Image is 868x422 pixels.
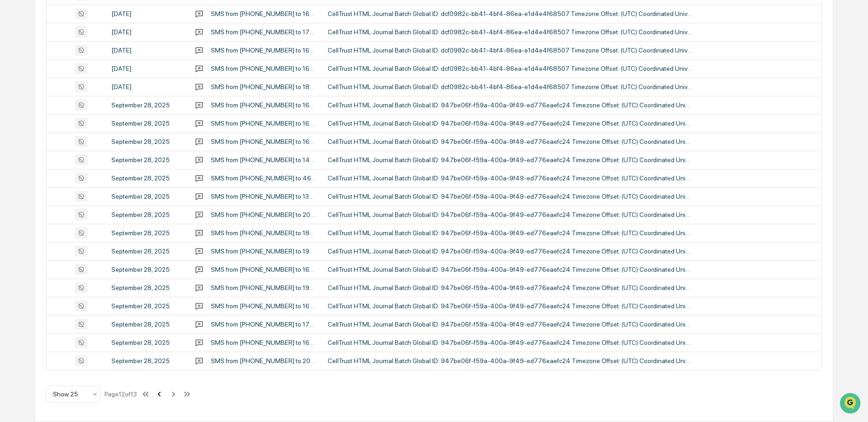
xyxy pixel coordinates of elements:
div: SMS from [PHONE_NUMBER] to 16304700661,2025,893,500 [211,101,317,109]
div: CellTrust HTML Journal Batch Global ID: dcf0982c-bb41-4bf4-86ea-e1d4e4f68507 Timezone Offset: (UT... [328,65,693,72]
div: SMS from [PHONE_NUMBER] to 4664,2025,480,499,170,710 [211,174,317,182]
img: 1746055101610-c473b297-6a78-478c-a979-82029cc54cd1 [9,70,26,86]
div: CellTrust HTML Journal Batch Global ID: dcf0982c-bb41-4bf4-86ea-e1d4e4f68507 Timezone Offset: (UT... [328,10,693,17]
div: SMS from [PHONE_NUMBER] to 2025,460 [211,357,317,364]
div: 🗄️ [66,188,73,195]
div: SMS from [PHONE_NUMBER] to 16302804649,2025,047 [211,10,317,17]
span: Attestations [75,187,113,196]
div: SMS from [PHONE_NUMBER] to 19176568039,4347,8105,2025,167,220,170 [211,248,317,255]
div: Start new chat [41,70,150,79]
div: SMS from [PHONE_NUMBER] to 17732942664,16308030758,2025,710,537,790,043 [211,28,317,36]
div: [DATE] [111,47,184,54]
div: SMS from [PHONE_NUMBER] to 16306977708,4217,2025,127,847 [211,302,317,310]
div: September 28, 2025 [111,120,184,127]
a: Powered byPylon [64,226,110,233]
div: [DATE] [111,28,184,36]
div: CellTrust HTML Journal Batch Global ID: 947be06f-f59a-400a-9f49-ed776eaefc24 Timezone Offset: (UT... [328,211,693,218]
span: Preclearance [18,187,59,196]
div: September 28, 2025 [111,248,184,255]
span: [DATE] [128,124,146,132]
div: SMS from [PHONE_NUMBER] to 16304704313,4016,2025,403 [211,65,317,72]
a: 🖐️Preclearance [5,183,63,200]
button: Start new chat [155,73,166,84]
div: CellTrust HTML Journal Batch Global ID: 947be06f-f59a-400a-9f49-ed776eaefc24 Timezone Offset: (UT... [328,193,693,200]
span: Data Lookup [18,204,58,213]
div: SMS from [PHONE_NUMBER] to 16303527535,2025,553 [211,266,317,273]
div: September 28, 2025 [111,174,184,182]
div: SMS from [PHONE_NUMBER] to 18474096555,4065,2025,743,983,193 [211,83,317,90]
div: CellTrust HTML Journal Batch Global ID: dcf0982c-bb41-4bf4-86ea-e1d4e4f68507 Timezone Offset: (UT... [328,47,693,54]
div: 🔎 [9,205,16,212]
img: Steve.Lennart [9,116,24,130]
iframe: Open customer support [839,392,863,417]
div: September 28, 2025 [111,138,184,145]
div: 🖐️ [9,188,16,195]
p: How can we help? [9,19,166,34]
div: SMS from [PHONE_NUMBER] to 19415679365,2025,687,313,920,943,587,623,697 [211,284,317,291]
div: SMS from [PHONE_NUMBER] to 18473724076,4275,2025,993 [211,229,317,237]
span: [PERSON_NAME].[PERSON_NAME] [28,149,121,156]
a: 🗄️Attestations [63,183,117,200]
div: September 28, 2025 [111,266,184,273]
div: CellTrust HTML Journal Batch Global ID: 947be06f-f59a-400a-9f49-ed776eaefc24 Timezone Offset: (UT... [328,248,693,255]
div: CellTrust HTML Journal Batch Global ID: 947be06f-f59a-400a-9f49-ed776eaefc24 Timezone Offset: (UT... [328,284,693,291]
div: CellTrust HTML Journal Batch Global ID: 947be06f-f59a-400a-9f49-ed776eaefc24 Timezone Offset: (UT... [328,357,693,364]
div: September 28, 2025 [111,211,184,218]
button: See all [141,100,166,111]
span: • [123,149,126,156]
div: [DATE] [111,65,184,72]
div: CellTrust HTML Journal Batch Global ID: 947be06f-f59a-400a-9f49-ed776eaefc24 Timezone Offset: (UT... [328,101,693,109]
div: CellTrust HTML Journal Batch Global ID: dcf0982c-bb41-4bf4-86ea-e1d4e4f68507 Timezone Offset: (UT... [328,28,693,36]
div: CellTrust HTML Journal Batch Global ID: 947be06f-f59a-400a-9f49-ed776eaefc24 Timezone Offset: (UT... [328,302,693,310]
img: Steve.Lennart [9,140,24,155]
div: We're available if you need us! [41,79,125,86]
div: SMS from [PHONE_NUMBER] to 16308030758,0572,4315,2025,023,225,660,287,583,937,530,080,013,390,360... [211,120,317,127]
div: [DATE] [111,83,184,90]
div: CellTrust HTML Journal Batch Global ID: 947be06f-f59a-400a-9f49-ed776eaefc24 Timezone Offset: (UT... [328,229,693,237]
div: SMS from [PHONE_NUMBER] to 16303209499,4602,2025,490 [211,138,317,145]
div: September 28, 2025 [111,321,184,328]
div: CellTrust HTML Journal Batch Global ID: 947be06f-f59a-400a-9f49-ed776eaefc24 Timezone Offset: (UT... [328,266,693,273]
div: Page 12 of 13 [105,390,137,398]
span: Pylon [91,227,110,233]
div: SMS from [PHONE_NUMBER] to 13125231277,4053,2025,193 [211,193,317,200]
div: CellTrust HTML Journal Batch Global ID: 947be06f-f59a-400a-9f49-ed776eaefc24 Timezone Offset: (UT... [328,339,693,346]
div: CellTrust HTML Journal Batch Global ID: 947be06f-f59a-400a-9f49-ed776eaefc24 Timezone Offset: (UT... [328,321,693,328]
div: SMS from [PHONE_NUMBER] to 2025,730 [211,211,317,218]
div: SMS from [PHONE_NUMBER] to 17737584597,16309473947,13125047569,4803,2025,110,569,387,626,533,920,... [211,321,317,328]
div: [DATE] [111,10,184,17]
div: September 28, 2025 [111,156,184,164]
div: September 28, 2025 [111,101,184,109]
a: 🔎Data Lookup [5,200,61,217]
div: SMS from [PHONE_NUMBER] to 16302804216,4574,2025,823,667,620,073,047 [211,47,317,54]
div: SMS from [PHONE_NUMBER] to 14143799203,2025,090,839,017,561 [211,156,317,164]
span: • [123,124,126,132]
div: CellTrust HTML Journal Batch Global ID: 947be06f-f59a-400a-9f49-ed776eaefc24 Timezone Offset: (UT... [328,138,693,145]
div: September 28, 2025 [111,302,184,310]
span: [PERSON_NAME].[PERSON_NAME] [28,124,121,132]
div: September 28, 2025 [111,193,184,200]
div: SMS from [PHONE_NUMBER] to 16308852073,4065,4695,2025,357,083,100,000 [211,339,317,346]
div: September 28, 2025 [111,339,184,346]
div: CellTrust HTML Journal Batch Global ID: 947be06f-f59a-400a-9f49-ed776eaefc24 Timezone Offset: (UT... [328,156,693,164]
div: CellTrust HTML Journal Batch Global ID: dcf0982c-bb41-4bf4-86ea-e1d4e4f68507 Timezone Offset: (UT... [328,83,693,90]
div: CellTrust HTML Journal Batch Global ID: 947be06f-f59a-400a-9f49-ed776eaefc24 Timezone Offset: (UT... [328,120,693,127]
div: Past conversations [9,101,61,109]
div: September 28, 2025 [111,357,184,364]
div: September 28, 2025 [111,284,184,291]
img: 4531339965365_218c74b014194aa58b9b_72.jpg [19,70,36,86]
span: [DATE] [128,149,146,156]
div: CellTrust HTML Journal Batch Global ID: 947be06f-f59a-400a-9f49-ed776eaefc24 Timezone Offset: (UT... [328,174,693,182]
div: September 28, 2025 [111,229,184,237]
